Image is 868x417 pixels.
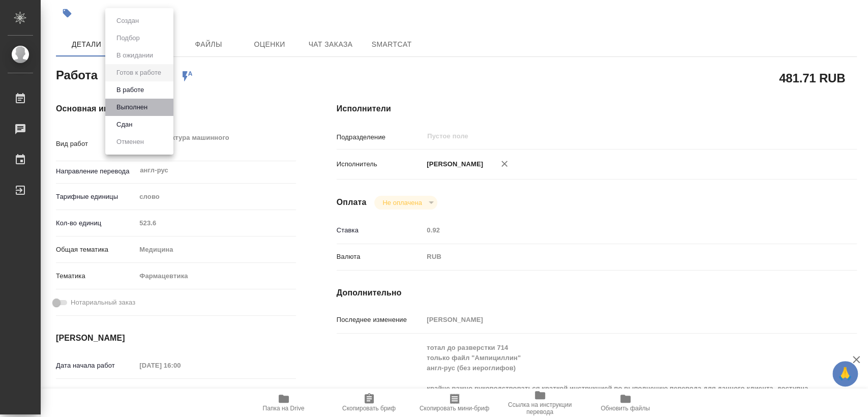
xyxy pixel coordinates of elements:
[113,84,147,96] button: В работе
[113,102,151,113] button: Выполнен
[113,15,142,26] button: Создан
[113,50,156,61] button: В ожидании
[113,67,164,78] button: Готов к работе
[113,33,143,44] button: Подбор
[113,136,147,147] button: Отменен
[113,119,135,130] button: Сдан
